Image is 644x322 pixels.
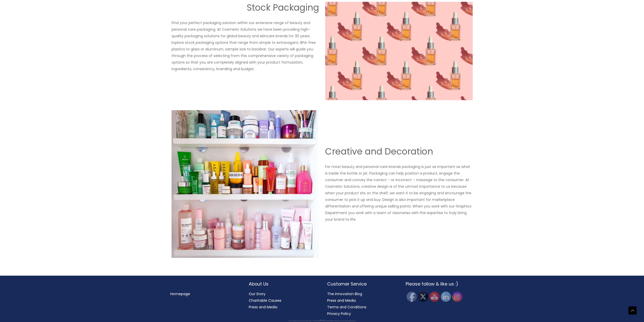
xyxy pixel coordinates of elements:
img: Private Label Skin Care image for stock packaging section features a occurring dropper skin care ... [325,2,473,100]
div: Copyright © 2025 [9,320,635,320]
a: The Innovation Blog [327,291,362,296]
nav: Customer Service [327,291,396,317]
h2: Creative and Decoration [325,146,473,157]
p: Find your perfect packaging solution within our extensive range of beauty and personal care packa... [172,20,319,72]
h2: Stock Packaging [172,2,319,13]
a: Our Story [249,291,265,296]
div: All material on this Website, including design, text, images, logos and sounds, are owned by Cosm... [9,321,635,321]
h2: Please follow & like us :) [406,281,474,287]
a: Press and Media [327,298,356,303]
a: Privacy Policy [327,311,351,316]
nav: About Us [249,291,317,310]
img: Twitter [418,292,428,302]
a: Homepage [170,291,190,296]
a: Charitable Causes [249,298,281,303]
a: Press and Media [249,305,277,310]
span: Cosmetic Solutions [322,320,325,320]
a: Terms and Conditions [327,305,366,310]
h2: About Us [249,281,317,287]
img: Facebook [407,292,417,302]
nav: Menu [170,291,239,297]
h2: Customer Service [327,281,396,287]
p: For most beauty and personal care brands packaging is just as important as what is inside the bot... [325,163,473,223]
img: Cosmetic Solutions Turnkey Packaging Creative Design [172,110,319,258]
